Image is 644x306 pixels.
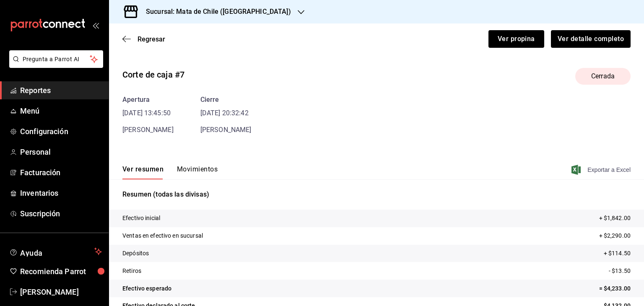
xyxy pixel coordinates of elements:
div: Apertura [122,95,174,105]
time: [DATE] 20:32:42 [200,108,252,118]
p: Efectivo esperado [122,284,171,293]
button: Pregunta a Parrot AI [9,50,103,68]
p: + $1,842.00 [599,214,631,223]
span: [PERSON_NAME] [200,126,252,134]
span: Configuración [20,126,102,137]
div: navigation tabs [122,165,218,179]
span: Recomienda Parrot [20,266,102,277]
button: Regresar [122,35,165,43]
div: Cierre [200,95,252,105]
p: + $114.50 [604,249,631,258]
p: Efectivo inicial [122,214,160,223]
span: Ayuda [20,246,91,257]
span: Pregunta a Parrot AI [23,55,90,64]
time: [DATE] 13:45:50 [122,108,174,118]
button: Exportar a Excel [573,165,631,175]
span: Reportes [20,85,102,96]
p: Ventas en efectivo en sucursal [122,231,203,240]
p: = $4,233.00 [599,284,631,293]
p: + $2,290.00 [599,231,631,240]
button: Ver detalle completo [551,30,631,48]
div: Corte de caja #7 [122,68,184,81]
p: Retiros [122,267,141,275]
span: Personal [20,146,102,158]
span: Inventarios [20,187,102,199]
button: open_drawer_menu [92,22,99,29]
span: Menú [20,105,102,117]
span: [PERSON_NAME] [122,126,174,134]
span: [PERSON_NAME] [20,286,102,298]
p: Depósitos [122,249,149,258]
button: Ver resumen [122,165,164,179]
h3: Sucursal: Mata de Chile ([GEOGRAPHIC_DATA]) [139,7,291,17]
span: Facturación [20,167,102,178]
span: Suscripción [20,208,102,219]
p: - $13.50 [609,267,631,275]
button: Ver propina [488,30,544,48]
button: Movimientos [177,165,218,179]
p: Resumen (todas las divisas) [122,189,631,200]
a: Pregunta a Parrot AI [6,61,103,70]
span: Regresar [138,35,165,43]
span: Cerrada [586,71,620,81]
